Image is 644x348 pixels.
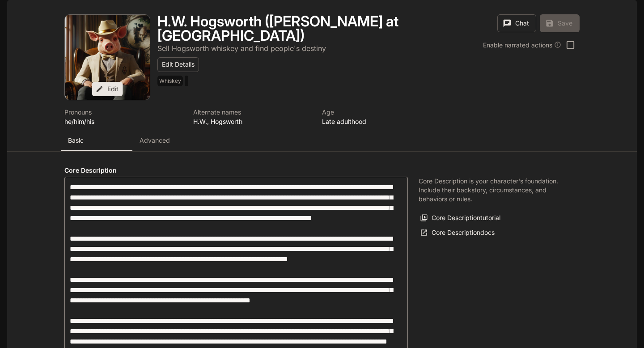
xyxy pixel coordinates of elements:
a: Core Descriptiondocs [419,225,497,240]
p: Basic [68,136,84,145]
button: Open character avatar dialog [65,15,150,100]
button: Edit Details [157,57,199,72]
span: Whiskey [157,76,185,86]
p: Core Description is your character's foundation. Include their backstory, circumstances, and beha... [419,177,569,204]
button: Chat [497,14,536,32]
p: Pronouns [64,107,182,117]
p: Whiskey [159,77,181,85]
button: Open character details dialog [157,76,190,90]
button: Open character details dialog [193,107,311,126]
button: open drawer [7,4,23,21]
div: Enable narrated actions [483,40,561,50]
h4: Core Description [64,166,408,175]
p: Advanced [140,136,170,145]
p: Late adulthood [322,117,440,126]
p: he/him/his [64,117,182,126]
button: Open character details dialog [322,107,440,126]
button: Open character details dialog [157,43,326,54]
button: Open character details dialog [64,107,182,126]
button: Edit [92,82,123,97]
button: Open character details dialog [157,14,401,43]
p: Age [322,107,440,117]
p: Alternate names [193,107,311,117]
p: Sell Hogsworth whiskey and find people's destiny [157,44,326,53]
button: Core Descriptiontutorial [419,211,503,225]
p: H.W., Hogsworth [193,117,311,126]
div: Avatar image [65,15,150,100]
h1: H.W. Hogsworth ([PERSON_NAME] at [GEOGRAPHIC_DATA]) [157,13,398,44]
